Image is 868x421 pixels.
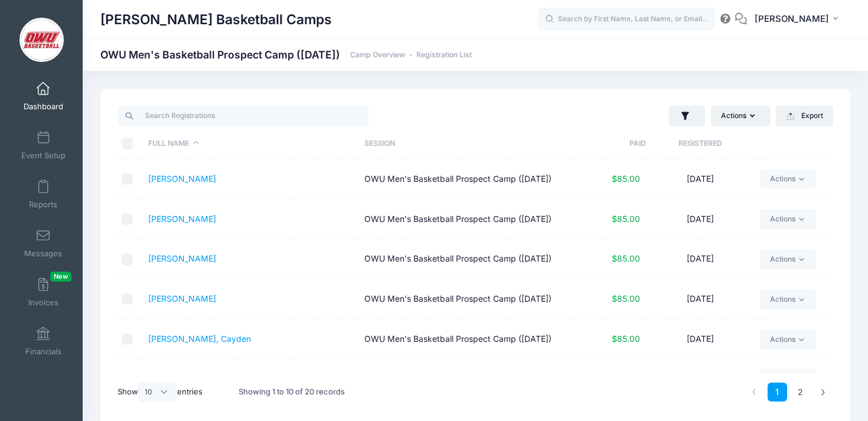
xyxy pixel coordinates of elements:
[50,272,71,282] span: New
[791,383,810,402] a: 2
[148,293,216,303] a: [PERSON_NAME]
[15,321,71,362] a: Financials
[15,125,71,166] a: Event Setup
[24,102,63,112] span: Dashboard
[358,128,574,159] th: Session: activate to sort column ascending
[358,319,574,360] td: OWU Men's Basketball Prospect Camp ([DATE])
[19,18,64,62] img: David Vogel Basketball Camps
[15,76,71,117] a: Dashboard
[747,6,850,33] button: [PERSON_NAME]
[148,253,216,263] a: [PERSON_NAME]
[760,329,816,349] a: Actions
[612,293,640,303] span: $85.00
[15,223,71,264] a: Messages
[143,128,358,159] th: Full Name: activate to sort column descending
[646,239,754,279] td: [DATE]
[646,360,754,400] td: [DATE]
[148,214,216,224] a: [PERSON_NAME]
[358,239,574,279] td: OWU Men's Basketball Prospect Camp ([DATE])
[612,253,640,263] span: $85.00
[646,319,754,360] td: [DATE]
[755,12,829,25] span: [PERSON_NAME]
[358,279,574,319] td: OWU Men's Basketball Prospect Camp ([DATE])
[760,169,816,189] a: Actions
[25,347,61,357] span: Financials
[350,51,405,60] a: Camp Overview
[148,174,216,184] a: [PERSON_NAME]
[138,382,177,402] select: Showentries
[358,200,574,240] td: OWU Men's Basketball Prospect Camp ([DATE])
[646,128,754,159] th: Registered: activate to sort column ascending
[646,159,754,200] td: [DATE]
[118,382,203,402] label: Show entries
[416,51,472,60] a: Registration List
[148,334,251,344] a: [PERSON_NAME], Cayden
[538,8,715,31] input: Search by First Name, Last Name, or Email...
[711,106,770,126] button: Actions
[760,209,816,229] a: Actions
[29,200,57,210] span: Reports
[24,249,62,259] span: Messages
[646,200,754,240] td: [DATE]
[21,151,66,161] span: Event Setup
[760,249,816,269] a: Actions
[239,378,345,406] div: Showing 1 to 10 of 20 records
[768,383,787,402] a: 1
[118,106,368,126] input: Search Registrations
[612,174,640,184] span: $85.00
[760,369,816,389] a: Actions
[646,279,754,319] td: [DATE]
[28,298,58,308] span: Invoices
[100,48,472,61] h1: OWU Men's Basketball Prospect Camp ([DATE])
[15,174,71,215] a: Reports
[15,272,71,313] a: InvoicesNew
[612,214,640,224] span: $85.00
[100,6,332,33] h1: [PERSON_NAME] Basketball Camps
[776,106,833,126] button: Export
[358,360,574,400] td: OWU Men's Basketball Prospect Camp ([DATE])
[760,289,816,309] a: Actions
[358,159,574,200] td: OWU Men's Basketball Prospect Camp ([DATE])
[612,334,640,344] span: $85.00
[574,128,646,159] th: Paid: activate to sort column ascending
